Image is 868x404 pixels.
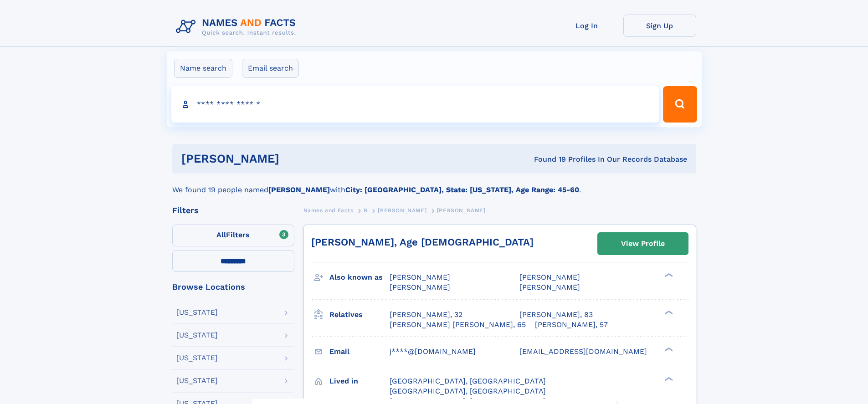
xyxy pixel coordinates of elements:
[663,376,673,382] div: ❯
[172,206,294,215] div: Filters
[329,373,390,389] h3: Lived in
[172,174,696,195] div: We found 19 people named with .
[437,207,486,214] span: [PERSON_NAME]
[663,272,673,278] div: ❯
[519,283,580,291] span: [PERSON_NAME]
[172,225,294,246] label: Filters
[663,309,673,315] div: ❯
[390,320,526,330] a: [PERSON_NAME] [PERSON_NAME], 65
[268,185,330,194] b: [PERSON_NAME]
[535,320,608,330] a: [PERSON_NAME], 57
[329,270,390,285] h3: Also known as
[176,377,218,384] div: [US_STATE]
[242,59,299,78] label: Email search
[172,15,303,39] img: Logo Names and Facts
[663,346,673,352] div: ❯
[364,205,368,216] a: B
[406,154,687,164] div: Found 19 Profiles In Our Records Database
[378,205,426,216] a: [PERSON_NAME]
[171,86,659,123] input: search input
[519,347,647,356] span: [EMAIL_ADDRESS][DOMAIN_NAME]
[621,233,665,254] div: View Profile
[176,354,218,362] div: [US_STATE]
[623,15,696,37] a: Sign Up
[181,153,407,164] h1: [PERSON_NAME]
[519,310,593,320] a: [PERSON_NAME], 83
[216,230,226,239] span: All
[550,15,623,37] a: Log In
[598,233,688,255] a: View Profile
[390,310,462,320] a: [PERSON_NAME], 32
[174,59,232,78] label: Name search
[390,273,450,281] span: [PERSON_NAME]
[172,283,294,291] div: Browse Locations
[390,387,546,395] span: [GEOGRAPHIC_DATA], [GEOGRAPHIC_DATA]
[311,236,534,248] a: [PERSON_NAME], Age [DEMOGRAPHIC_DATA]
[378,207,426,214] span: [PERSON_NAME]
[519,273,580,281] span: [PERSON_NAME]
[345,185,579,194] b: City: [GEOGRAPHIC_DATA], State: [US_STATE], Age Range: 45-60
[176,309,218,316] div: [US_STATE]
[329,307,390,322] h3: Relatives
[364,207,368,214] span: B
[390,377,546,385] span: [GEOGRAPHIC_DATA], [GEOGRAPHIC_DATA]
[176,332,218,339] div: [US_STATE]
[390,283,450,291] span: [PERSON_NAME]
[329,344,390,359] h3: Email
[303,205,354,216] a: Names and Facts
[663,86,697,123] button: Search Button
